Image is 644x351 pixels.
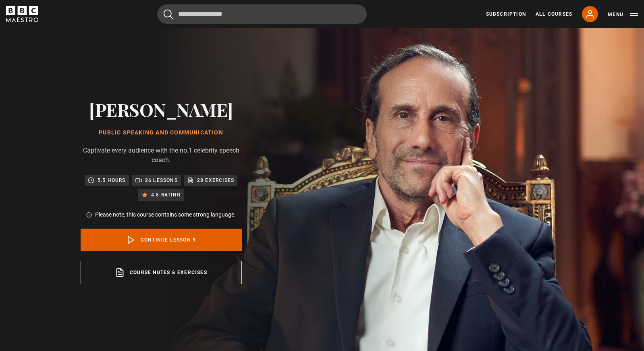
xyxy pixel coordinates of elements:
a: Continue lesson 9 [81,229,242,251]
p: 28 exercises [197,176,234,184]
p: Captivate every audience with the no.1 celebrity speech coach. [81,146,242,165]
h1: Public Speaking and Communication [81,130,242,136]
a: All Courses [536,10,572,18]
svg: BBC Maestro [6,6,38,22]
button: Submit the search query [164,9,173,19]
a: Course notes & exercises [81,261,242,284]
h2: [PERSON_NAME] [81,99,242,120]
input: Search [157,4,367,24]
p: Please note, this course contains some strong language. [95,211,236,219]
p: 26 lessons [145,176,178,184]
p: 4.8 rating [151,191,181,199]
p: 5.5 hours [98,176,126,184]
button: Toggle navigation [608,10,638,19]
a: Subscription [486,10,526,18]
